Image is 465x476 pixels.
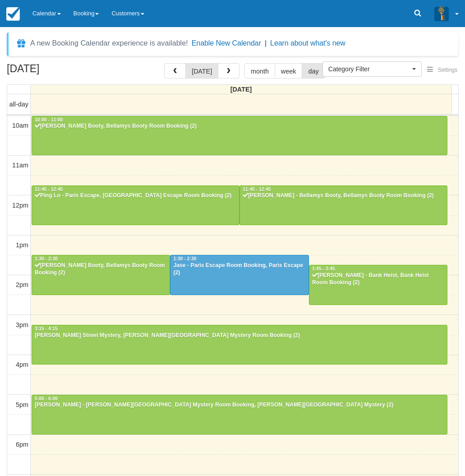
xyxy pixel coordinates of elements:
[185,63,218,79] button: [DATE]
[302,63,325,79] button: day
[34,332,445,339] div: [PERSON_NAME] Street Mystery, [PERSON_NAME][GEOGRAPHIC_DATA] Mystery Room Booking (2)
[312,266,335,271] span: 1:45 - 2:45
[35,187,63,192] span: 11:45 - 12:45
[173,256,196,261] span: 1:30 - 2:30
[309,265,447,305] a: 1:45 - 2:45[PERSON_NAME] - Bank Heist, Bank Heist Room Booking (2)
[173,262,306,277] div: Jase - Paris Escape Room Booking, Paris Escape (2)
[16,281,28,288] span: 2pm
[16,361,28,368] span: 4pm
[12,122,28,129] span: 10am
[192,39,261,48] button: Enable New Calendar
[30,38,188,49] div: A new Booking Calendar experience is available!
[32,116,447,156] a: 10:00 - 11:00[PERSON_NAME] Booty, Bellamys Booty Room Booking (2)
[244,63,275,79] button: month
[230,86,252,93] span: [DATE]
[16,241,28,249] span: 1pm
[32,325,447,365] a: 3:15 - 4:15[PERSON_NAME] Street Mystery, [PERSON_NAME][GEOGRAPHIC_DATA] Mystery Room Booking (2)
[239,185,447,225] a: 11:45 - 12:45[PERSON_NAME] - Bellamys Booty, Bellamys Booty Room Booking (2)
[243,187,271,192] span: 11:45 - 12:45
[438,67,457,73] span: Settings
[34,192,237,199] div: Ping Lo - Paris Escape, [GEOGRAPHIC_DATA] Escape Room Booking (2)
[270,39,345,47] a: Learn about what's new
[35,256,58,261] span: 1:30 - 2:30
[35,326,58,331] span: 3:15 - 4:15
[12,202,28,209] span: 12pm
[16,441,28,448] span: 6pm
[170,255,308,295] a: 1:30 - 2:30Jase - Paris Escape Room Booking, Paris Escape (2)
[7,63,121,80] h2: [DATE]
[32,185,239,225] a: 11:45 - 12:45Ping Lo - Paris Escape, [GEOGRAPHIC_DATA] Escape Room Booking (2)
[434,6,449,21] img: A3
[16,401,28,408] span: 5pm
[265,39,267,47] span: |
[328,65,410,74] span: Category Filter
[6,7,20,21] img: checkfront-main-nav-mini-logo.png
[16,321,28,328] span: 3pm
[422,64,463,77] button: Settings
[35,396,58,401] span: 5:00 - 6:00
[12,162,28,169] span: 11am
[242,192,445,199] div: [PERSON_NAME] - Bellamys Booty, Bellamys Booty Room Booking (2)
[9,101,28,108] span: all-day
[34,402,445,409] div: [PERSON_NAME] - [PERSON_NAME][GEOGRAPHIC_DATA] Mystery Room Booking, [PERSON_NAME][GEOGRAPHIC_DAT...
[32,395,447,434] a: 5:00 - 6:00[PERSON_NAME] - [PERSON_NAME][GEOGRAPHIC_DATA] Mystery Room Booking, [PERSON_NAME][GEO...
[275,63,303,79] button: week
[35,117,63,122] span: 10:00 - 11:00
[34,262,167,277] div: [PERSON_NAME] Booty, Bellamys Booty Room Booking (2)
[312,272,445,287] div: [PERSON_NAME] - Bank Heist, Bank Heist Room Booking (2)
[32,255,170,295] a: 1:30 - 2:30[PERSON_NAME] Booty, Bellamys Booty Room Booking (2)
[322,61,422,77] button: Category Filter
[34,123,445,130] div: [PERSON_NAME] Booty, Bellamys Booty Room Booking (2)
